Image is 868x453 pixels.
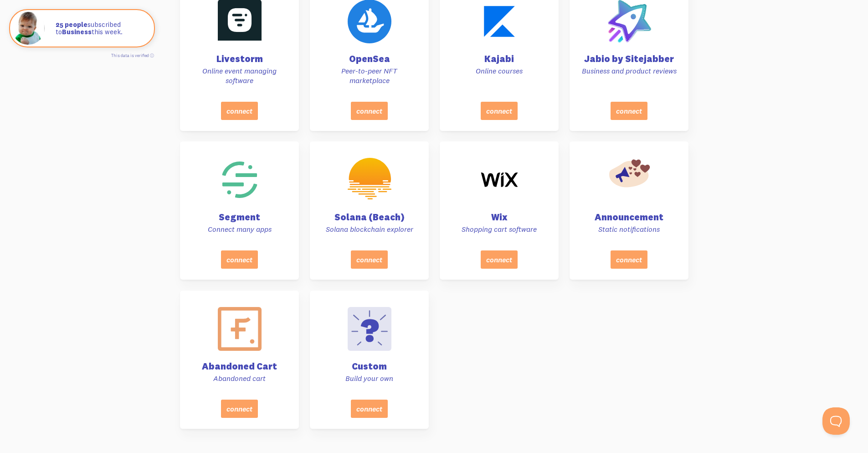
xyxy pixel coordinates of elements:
h4: Abandoned Cart [191,362,288,371]
h4: Wix [451,213,548,222]
a: Announcement Static notifications connect [570,141,688,280]
p: Online courses [451,66,548,76]
strong: 25 people [56,20,87,29]
h4: Kajabi [451,54,548,63]
p: Online event managing software [191,66,288,85]
button: connect [611,101,647,120]
h4: Announcement [580,213,678,222]
p: Business and product reviews [580,66,678,76]
p: subscribed to this week. [56,21,145,36]
h4: Livestorm [191,54,288,63]
p: Abandoned cart [191,374,288,383]
a: Segment Connect many apps connect [180,141,299,280]
a: Wix Shopping cart software connect [440,141,559,280]
p: Peer-to-peer NFT marketplace [321,66,418,85]
button: connect [221,101,258,120]
p: Build your own [321,374,418,383]
button: connect [221,400,258,418]
button: connect [481,250,518,269]
iframe: Help Scout Beacon - Open [822,407,850,435]
h4: Custom [321,362,418,371]
p: Static notifications [580,224,678,234]
button: connect [481,101,518,120]
a: This data is verified ⓘ [111,53,154,58]
a: Custom Build your own connect [310,291,429,429]
a: Solana (Beach) Solana blockchain explorer connect [310,141,429,280]
button: connect [611,250,647,269]
h4: Solana (Beach) [321,213,418,222]
button: connect [221,250,258,269]
h4: OpenSea [321,54,418,63]
img: Fomo [12,12,45,45]
strong: Business [62,27,92,36]
a: Abandoned Cart Abandoned cart connect [180,291,299,429]
h4: Segment [191,213,288,222]
p: Shopping cart software [451,224,548,234]
button: connect [351,400,388,418]
h4: Jabio by Sitejabber [580,54,678,63]
p: Connect many apps [191,224,288,234]
button: connect [351,250,388,269]
p: Solana blockchain explorer [321,224,418,234]
button: connect [351,101,388,120]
